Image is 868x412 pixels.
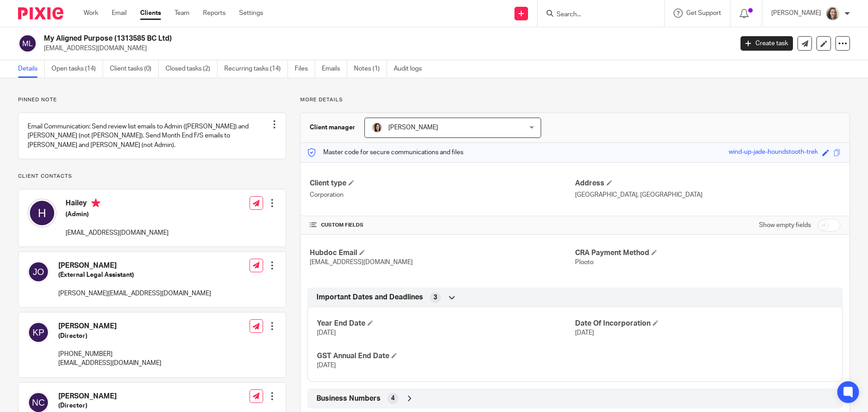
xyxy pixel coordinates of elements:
p: Corporation [310,190,575,199]
a: Files [295,60,315,78]
h4: [PERSON_NAME] [58,261,211,270]
p: [GEOGRAPHIC_DATA], [GEOGRAPHIC_DATA] [575,190,840,199]
h5: (External Legal Assistant) [58,270,211,279]
div: wind-up-jade-houndstooth-trek [729,147,818,158]
h4: Hailey [66,199,169,210]
a: Notes (1) [354,60,387,78]
h5: (Admin) [66,210,169,219]
h4: Address [575,179,840,188]
a: Closed tasks (2) [165,60,217,78]
img: svg%3E [28,261,49,283]
a: Email [112,9,127,18]
img: svg%3E [18,34,37,53]
span: 3 [434,293,437,302]
span: Business Numbers [316,394,381,403]
img: Danielle%20photo.jpg [372,122,382,133]
h4: Year End Date [317,319,575,328]
p: [PERSON_NAME] [771,9,821,18]
h4: [PERSON_NAME] [58,392,211,401]
a: Work [84,9,98,18]
h3: Client manager [310,123,355,132]
h4: Hubdoc Email [310,248,575,258]
a: Open tasks (14) [52,60,103,78]
p: [EMAIL_ADDRESS][DOMAIN_NAME] [66,228,169,237]
h4: CRA Payment Method [575,248,840,258]
img: svg%3E [28,199,57,227]
span: [DATE] [575,330,594,336]
a: Reports [203,9,226,18]
label: Show empty fields [759,221,811,230]
img: svg%3E [28,322,49,343]
a: Details [18,60,45,78]
a: Settings [239,9,263,18]
h4: CUSTOM FIELDS [310,222,575,229]
h4: GST Annual End Date [317,351,575,361]
p: [PERSON_NAME][EMAIL_ADDRESS][DOMAIN_NAME] [58,289,211,298]
span: [PERSON_NAME] [388,124,438,131]
h4: [PERSON_NAME] [58,322,161,331]
h4: Date Of Incorporation [575,319,833,328]
span: Get Support [686,10,721,16]
a: Create task [741,36,793,51]
span: [DATE] [317,362,336,369]
span: Important Dates and Deadlines [316,293,423,302]
h5: (Director) [58,331,161,341]
a: Emails [322,60,347,78]
h4: Client type [310,179,575,188]
p: [EMAIL_ADDRESS][DOMAIN_NAME] [58,359,161,368]
a: Recurring tasks (14) [224,60,288,78]
a: Team [175,9,189,18]
p: Client contacts [18,173,286,180]
img: Pixie [18,7,63,19]
span: Plooto [575,259,594,265]
img: IMG_7896.JPG [826,6,840,21]
span: [EMAIL_ADDRESS][DOMAIN_NAME] [310,259,413,265]
a: Audit logs [394,60,429,78]
a: Clients [140,9,161,18]
p: [PHONE_NUMBER] [58,350,161,359]
input: Search [556,11,637,19]
p: Pinned note [18,96,286,104]
span: [DATE] [317,330,336,336]
i: Primary [91,199,100,208]
p: Master code for secure communications and files [307,148,463,157]
span: 4 [391,394,395,403]
h2: My Aligned Purpose (1313585 BC Ltd) [44,34,590,43]
a: Client tasks (0) [110,60,159,78]
p: More details [300,96,850,104]
h5: (Director) [58,401,211,410]
p: [EMAIL_ADDRESS][DOMAIN_NAME] [44,44,727,53]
